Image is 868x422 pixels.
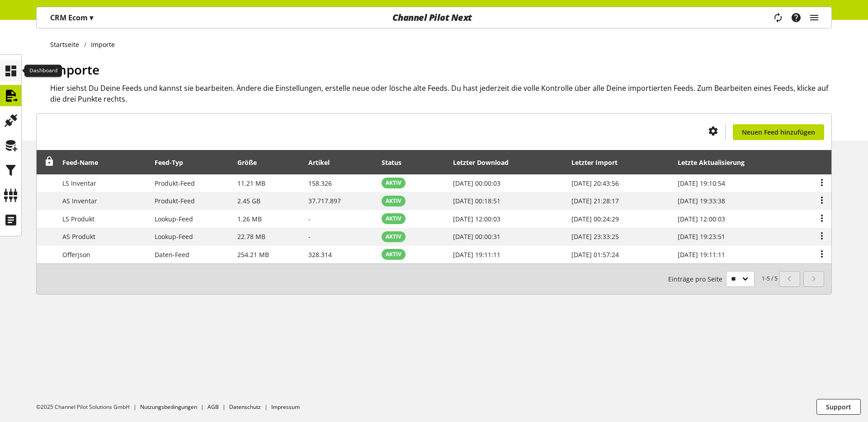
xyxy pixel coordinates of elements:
span: Produkt-Feed [155,197,195,205]
span: [DATE] 01:57:24 [571,250,619,259]
div: Artikel [308,158,339,167]
span: [DATE] 19:23:51 [678,232,725,241]
span: LS Inventar [62,179,96,188]
span: AKTIV [386,233,401,241]
span: - [308,215,311,223]
div: Dashboard [24,65,62,77]
span: ▾ [90,13,93,23]
span: Einträge pro Seite [668,274,726,284]
span: [DATE] 00:24:29 [571,215,619,223]
span: Importe [50,61,99,78]
span: [DATE] 19:11:11 [678,250,725,259]
span: Entsperren, um Zeilen neu anzuordnen [45,157,54,166]
span: [DATE] 00:18:51 [453,197,500,205]
span: [DATE] 00:00:31 [453,232,500,241]
span: Produkt-Feed [155,179,195,188]
span: 2.45 GB [237,197,260,205]
div: Letzter Import [571,158,627,167]
span: Lookup-Feed [155,232,193,241]
span: AKTIV [386,179,401,187]
li: ©2025 Channel Pilot Solutions GmbH [36,403,140,411]
span: Daten-Feed [155,250,189,259]
span: Support [826,402,851,412]
span: 254.21 MB [237,250,269,259]
div: Größe [237,158,266,167]
span: [DATE] 20:43:56 [571,179,619,188]
span: Lookup-Feed [155,215,193,223]
span: AKTIV [386,197,401,205]
a: Nutzungsbedingungen [140,403,197,411]
span: 11.21 MB [237,179,265,188]
div: Letzte Aktualisierung [678,158,754,167]
span: Neuen Feed hinzufügen [742,127,815,137]
span: AS Produkt [62,232,95,241]
span: - [308,232,311,241]
span: [DATE] 19:10:54 [678,179,725,188]
div: Status [382,158,410,167]
div: Feed-Name [62,158,107,167]
span: [DATE] 00:00:03 [453,179,500,188]
span: [DATE] 12:00:03 [678,215,725,223]
span: 37.717.897 [308,197,341,205]
small: 1-5 / 5 [668,271,778,287]
a: Startseite [50,40,84,49]
a: Datenschutz [229,403,261,411]
span: [DATE] 19:33:38 [678,197,725,205]
span: LS Produkt [62,215,94,223]
span: 1.26 MB [237,215,262,223]
span: 328.314 [308,250,332,259]
button: Support [816,399,861,415]
a: AGB [208,403,219,411]
p: CRM Ecom [50,12,93,23]
div: Entsperren, um Zeilen neu anzuordnen [42,157,54,168]
span: [DATE] 19:11:11 [453,250,500,259]
span: [DATE] 21:28:17 [571,197,619,205]
div: Feed-Typ [155,158,192,167]
span: AKTIV [386,215,401,223]
h2: Hier siehst Du Deine Feeds und kannst sie bearbeiten. Ändere die Einstellungen, erstelle neue ode... [50,83,832,104]
a: Neuen Feed hinzufügen [733,124,824,140]
a: Impressum [271,403,300,411]
span: [DATE] 23:33:25 [571,232,619,241]
div: Letzter Download [453,158,518,167]
span: 158.326 [308,179,332,188]
span: [DATE] 12:00:03 [453,215,500,223]
span: AS Inventar [62,197,97,205]
span: AKTIV [386,250,401,258]
span: Offerjson [62,250,90,259]
span: 22.78 MB [237,232,265,241]
nav: main navigation [36,7,832,28]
